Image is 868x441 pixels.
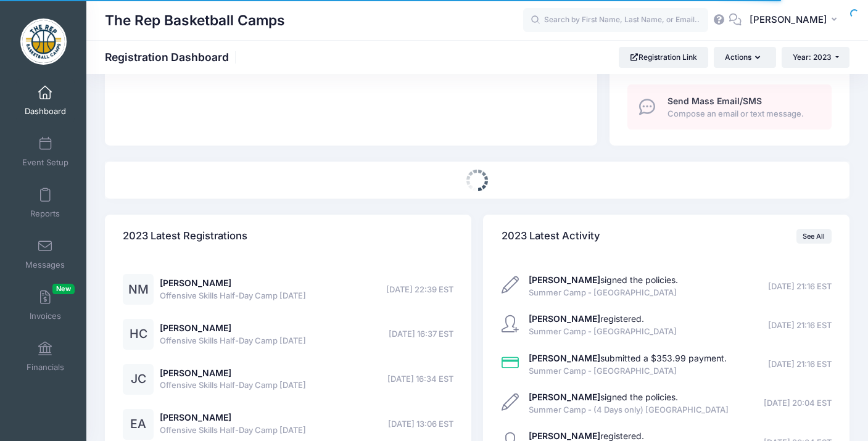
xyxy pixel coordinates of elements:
[160,335,306,347] span: Offensive Skills Half-Day Camp [DATE]
[529,274,678,285] a: [PERSON_NAME]signed the policies.
[750,13,827,27] span: [PERSON_NAME]
[25,260,65,270] span: Messages
[529,287,678,299] span: Summer Camp - [GEOGRAPHIC_DATA]
[529,353,727,363] a: [PERSON_NAME]submitted a $353.99 payment.
[529,431,600,441] strong: [PERSON_NAME]
[20,19,67,65] img: The Rep Basketball Camps
[668,96,762,106] span: Send Mass Email/SMS
[16,79,75,122] a: Dashboard
[768,319,832,332] span: [DATE] 21:16 EST
[529,404,729,416] span: Summer Camp - (4 Days only) [GEOGRAPHIC_DATA]
[16,130,75,173] a: Event Setup
[796,229,832,244] a: See All
[389,328,453,340] span: [DATE] 16:37 EST
[529,326,677,338] span: Summer Camp - [GEOGRAPHIC_DATA]
[768,281,832,293] span: [DATE] 21:16 EST
[386,284,453,296] span: [DATE] 22:39 EST
[529,392,678,402] a: [PERSON_NAME]signed the policies.
[782,47,849,68] button: Year: 2023
[160,412,231,422] a: [PERSON_NAME]
[387,373,453,385] span: [DATE] 16:34 EST
[768,358,832,371] span: [DATE] 21:16 EST
[529,431,644,441] a: [PERSON_NAME]registered.
[123,419,154,430] a: EA
[123,364,154,395] div: JC
[160,379,306,392] span: Offensive Skills Half-Day Camp [DATE]
[30,208,60,219] span: Reports
[529,274,600,285] strong: [PERSON_NAME]
[160,323,231,333] a: [PERSON_NAME]
[714,47,775,68] button: Actions
[764,397,832,410] span: [DATE] 20:04 EST
[16,233,75,276] a: Messages
[388,418,453,431] span: [DATE] 13:06 EST
[27,362,64,373] span: Financials
[529,365,727,377] span: Summer Camp - [GEOGRAPHIC_DATA]
[123,319,154,350] div: HC
[529,313,644,324] a: [PERSON_NAME]registered.
[627,84,832,130] a: Send Mass Email/SMS Compose an email or text message.
[16,181,75,225] a: Reports
[123,374,154,385] a: JC
[742,6,849,35] button: [PERSON_NAME]
[160,368,231,378] a: [PERSON_NAME]
[123,409,154,440] div: EA
[123,329,154,340] a: HC
[123,219,247,254] h4: 2023 Latest Registrations
[502,219,600,254] h4: 2023 Latest Activity
[529,392,600,402] strong: [PERSON_NAME]
[16,284,75,327] a: InvoicesNew
[52,284,75,294] span: New
[529,353,600,363] strong: [PERSON_NAME]
[16,335,75,378] a: Financials
[793,52,832,62] span: Year: 2023
[123,285,154,295] a: NM
[30,311,61,321] span: Invoices
[25,106,66,117] span: Dashboard
[668,108,817,120] span: Compose an email or text message.
[160,424,306,437] span: Offensive Skills Half-Day Camp [DATE]
[529,313,600,324] strong: [PERSON_NAME]
[105,6,285,35] h1: The Rep Basketball Camps
[105,51,239,64] h1: Registration Dashboard
[523,8,708,33] input: Search by First Name, Last Name, or Email...
[22,157,68,168] span: Event Setup
[160,278,231,288] a: [PERSON_NAME]
[160,290,306,302] span: Offensive Skills Half-Day Camp [DATE]
[123,274,154,305] div: NM
[619,47,708,68] a: Registration Link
